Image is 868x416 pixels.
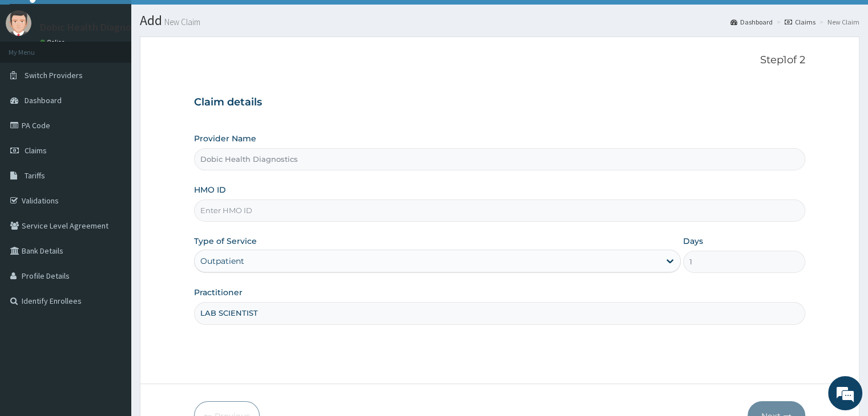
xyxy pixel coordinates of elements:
[200,255,244,267] div: Outpatient
[194,184,226,195] label: HMO ID
[162,18,200,26] small: New Claim
[21,57,46,85] img: d_794563401_company_1708531726252_794563401
[194,287,243,298] label: Practitioner
[194,133,256,144] label: Provider Name
[194,199,805,222] input: Enter HMO ID
[40,38,67,46] a: Online
[140,13,859,28] h1: Add
[66,132,158,247] span: We're online!
[6,10,31,36] img: User Image
[785,17,815,27] a: Claims
[25,70,83,80] span: Switch Providers
[194,54,805,67] p: Step 1 of 2
[683,235,703,247] label: Days
[40,22,152,32] p: Dobic Health Diagnostics
[194,235,257,247] label: Type of Service
[25,170,45,181] span: Tariffs
[187,6,215,33] div: Minimize live chat window
[194,302,805,324] input: Enter Name
[25,95,62,105] span: Dashboard
[194,96,805,109] h3: Claim details
[730,17,773,27] a: Dashboard
[25,145,47,156] span: Claims
[817,17,859,27] li: New Claim
[6,287,217,327] textarea: Type your message and hit 'Enter'
[59,64,192,79] div: Chat with us now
